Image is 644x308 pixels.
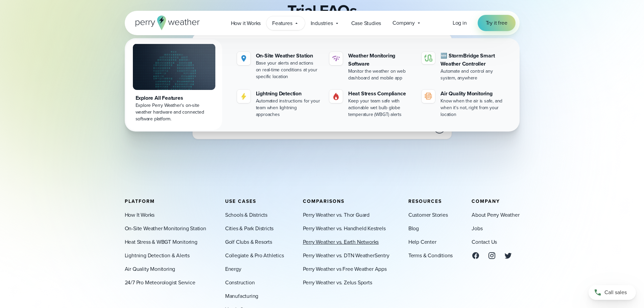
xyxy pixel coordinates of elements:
a: Manufacturing [225,292,258,300]
a: Golf Clubs & Resorts [225,238,272,246]
a: Jobs [472,224,482,233]
a: perry weather heat Heat Stress Compliance Keep your team safe with actionable wet bulb globe temp... [327,87,416,121]
a: Customer Stories [408,211,448,219]
a: On-Site Weather Monitoring Station [125,224,206,233]
a: Try it free [478,15,516,31]
a: Perry Weather vs. Handheld Kestrels [303,224,386,233]
h2: Trial FAQs [287,1,357,20]
span: Features [272,19,292,27]
a: Perry Weather vs Free Weather Apps [303,265,387,273]
span: Case Studies [351,19,381,27]
a: Construction [225,279,255,287]
div: Keep your team safe with actionable wet bulb globe temperature (WBGT) alerts [348,98,413,118]
div: On-Site Weather Station [256,52,321,60]
span: Comparisons [303,198,344,205]
div: Automated instructions for your team when lightning approaches [256,98,321,118]
a: Contact Us [472,238,497,246]
a: Lightning Detection & Alerts [125,252,190,260]
a: 🆕 StormBridge Smart Weather Controller Automate and control any system, anywhere [419,49,508,84]
a: perry weather location On-Site Weather Station Base your alerts and actions on real-time conditio... [234,49,324,83]
span: Industries [311,19,333,27]
img: software-icon.svg [332,54,340,63]
span: Resources [408,198,442,205]
a: Air Quality Monitoring Know when the air is safe, and when it's not, right from your location [419,87,508,121]
a: Weather Monitoring Software Monitor the weather on web dashboard and mobile app [327,49,416,84]
a: Call sales [589,285,636,300]
span: Company [392,19,415,27]
img: perry weather heat [332,92,340,100]
img: stormbridge-icon-V6.svg [424,54,432,62]
img: perry weather location [240,54,248,63]
span: Try it free [486,19,507,27]
a: About Perry Weather [472,211,519,219]
div: 🆕 StormBridge Smart Weather Controller [440,52,506,68]
a: Collegiate & Pro Athletics [225,252,284,260]
span: Platform [125,198,155,205]
div: Lightning Detection [256,90,321,98]
a: Perry Weather vs. Thor Guard [303,211,369,219]
span: How it Works [231,19,261,27]
a: How It Works [125,211,155,219]
div: Know when the air is safe, and when it's not, right from your location [440,98,506,118]
div: Weather Monitoring Software [348,52,413,68]
a: Blog [408,224,419,233]
div: Monitor the weather on web dashboard and mobile app [348,68,413,81]
a: Lightning Detection Automated instructions for your team when lightning approaches [234,87,324,121]
div: Air Quality Monitoring [440,90,506,98]
a: Perry Weather vs. DTN WeatherSentry [303,252,389,260]
a: Case Studies [345,16,387,30]
a: How it Works [225,16,267,30]
a: Log in [453,19,467,27]
div: Explore Perry Weather's on-site weather hardware and connected software platform. [136,102,213,122]
a: Cities & Park Districts [225,224,273,233]
a: Help Center [408,238,436,246]
img: aqi-icon.svg [424,92,432,100]
span: Company [472,198,500,205]
a: Explore All Features Explore Perry Weather's on-site weather hardware and connected software plat... [126,40,222,130]
a: Perry Weather vs. Earth Networks [303,238,379,246]
a: Perry Weather vs. Zelus Sports [303,279,372,287]
div: Explore All Features [136,94,213,102]
span: Call sales [604,288,627,297]
a: 24/7 Pro Meteorologist Service [125,279,195,287]
img: lightning-icon.svg [240,92,248,100]
span: Use Cases [225,198,256,205]
div: Base your alerts and actions on real-time conditions at your specific location [256,60,321,80]
a: Terms & Conditions [408,252,453,260]
a: Air Quality Monitoring [125,265,175,273]
a: Energy [225,265,241,273]
div: Heat Stress Compliance [348,90,413,98]
a: Schools & Districts [225,211,267,219]
div: Automate and control any system, anywhere [440,68,506,81]
a: Heat Stress & WBGT Monitoring [125,238,197,246]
